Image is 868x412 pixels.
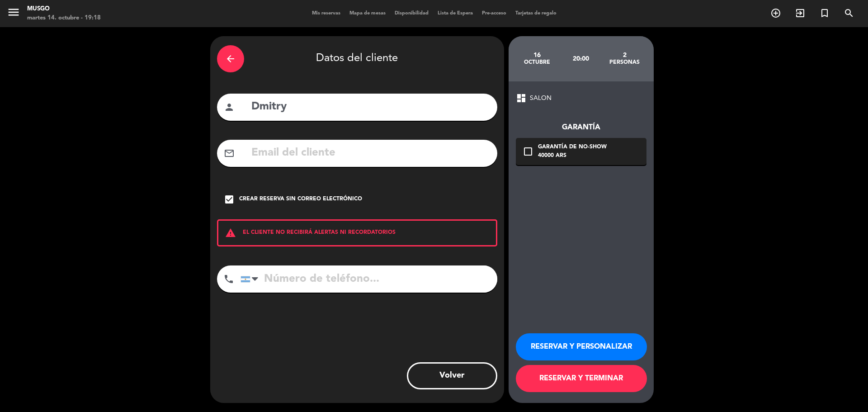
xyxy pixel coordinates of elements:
span: Pre-acceso [477,11,511,16]
input: Número de teléfono... [241,265,497,293]
span: dashboard [516,93,527,104]
div: Argentina: +54 [241,266,262,292]
button: RESERVAR Y TERMINAR [516,365,647,392]
div: Garantía de no-show [538,143,607,152]
button: menu [7,5,20,22]
span: Tarjetas de regalo [511,11,561,16]
i: mail_outline [224,148,235,159]
i: exit_to_app [795,8,806,19]
i: warning [218,227,243,238]
button: RESERVAR Y PERSONALIZAR [516,333,647,360]
i: arrow_back [225,53,236,64]
span: Mapa de mesas [345,11,390,16]
input: Email del cliente [250,144,491,162]
i: add_circle_outline [770,8,781,19]
i: menu [7,5,20,19]
div: Datos del cliente [217,43,497,75]
div: Garantía [516,122,646,133]
div: martes 14. octubre - 19:18 [27,14,101,23]
div: 2 [603,52,646,59]
i: check_box [224,194,235,205]
i: search [844,8,854,19]
div: octubre [515,59,559,66]
span: SALON [530,93,552,104]
i: check_box_outline_blank [523,146,533,157]
input: Nombre del cliente [250,98,491,116]
div: 16 [515,52,559,59]
div: 20:00 [559,43,603,75]
div: Crear reserva sin correo electrónico [239,195,362,204]
i: person [224,102,235,113]
i: turned_in_not [819,8,830,19]
span: Lista de Espera [433,11,477,16]
div: EL CLIENTE NO RECIBIRÁ ALERTAS NI RECORDATORIOS [217,219,497,246]
button: Volver [407,362,497,389]
div: 40000 ARS [538,152,607,161]
span: Disponibilidad [390,11,433,16]
div: Musgo [27,5,101,14]
i: phone [223,274,234,284]
span: Mis reservas [307,11,345,16]
div: personas [603,59,646,66]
